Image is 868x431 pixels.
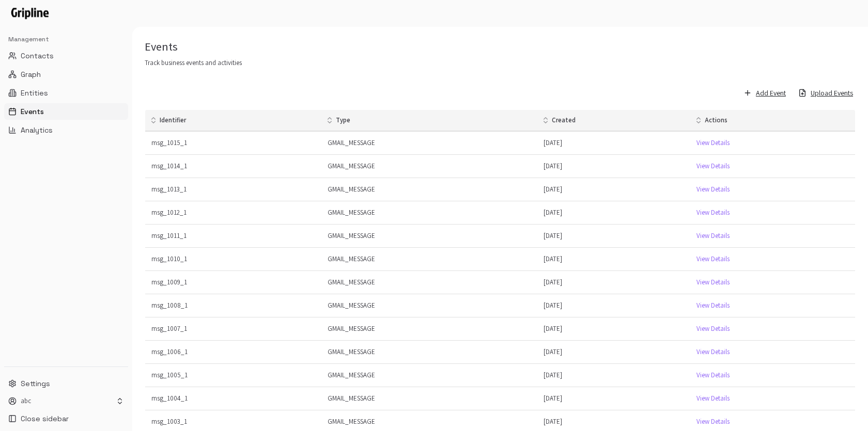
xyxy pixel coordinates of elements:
p: msg_1006_1 [151,347,188,357]
p: GMAIL_MESSAGE [328,208,375,218]
p: GMAIL_MESSAGE [328,394,375,404]
p: [DATE] [544,138,562,148]
span: Graph [21,69,41,79]
span: Events [21,106,44,117]
p: View Details [696,301,730,311]
p: Created [552,116,576,125]
p: msg_1008_1 [151,301,188,311]
p: [DATE] [544,371,562,380]
p: View Details [696,208,730,218]
button: Events [4,103,128,120]
p: Type [336,116,350,125]
button: abc [4,394,128,408]
p: msg_1011_1 [151,231,187,241]
span: Contacts [21,51,54,61]
p: GMAIL_MESSAGE [328,371,375,380]
p: GMAIL_MESSAGE [328,231,375,241]
p: GMAIL_MESSAGE [328,138,375,148]
p: GMAIL_MESSAGE [328,324,375,334]
button: Settings [4,375,128,392]
div: Management [4,31,128,47]
p: View Details [696,185,730,195]
p: GMAIL_MESSAGE [328,185,375,195]
p: abc [21,396,31,406]
p: msg_1003_1 [151,417,187,427]
p: [DATE] [544,417,562,427]
p: View Details [696,278,730,288]
p: msg_1007_1 [151,324,187,334]
span: Settings [21,378,50,389]
p: msg_1014_1 [151,162,187,171]
p: View Details [696,138,730,148]
p: [DATE] [544,347,562,357]
p: View Details [696,417,730,427]
button: Upload Events [797,85,856,102]
p: GMAIL_MESSAGE [328,347,375,357]
p: [DATE] [544,231,562,241]
p: [DATE] [544,324,562,334]
p: View Details [696,394,730,404]
p: GMAIL_MESSAGE [328,301,375,311]
p: GMAIL_MESSAGE [328,278,375,288]
p: Actions [705,116,727,125]
button: Add Event [742,85,788,102]
p: Identifier [160,116,186,125]
p: View Details [696,162,730,171]
p: msg_1010_1 [151,254,187,264]
span: Entities [21,88,48,98]
p: View Details [696,371,730,380]
p: [DATE] [544,208,562,218]
button: Analytics [4,122,128,138]
p: [DATE] [544,301,562,311]
button: Toggle Sidebar [128,27,136,431]
h5: Events [145,39,242,54]
button: Graph [4,66,128,83]
button: Contacts [4,47,128,64]
p: [DATE] [544,185,562,195]
p: [DATE] [544,278,562,288]
p: Track business events and activities [145,58,242,68]
p: [DATE] [544,394,562,404]
p: GMAIL_MESSAGE [328,254,375,264]
p: msg_1009_1 [151,278,187,288]
p: msg_1015_1 [151,138,187,148]
p: msg_1005_1 [151,371,188,380]
p: msg_1004_1 [151,394,188,404]
p: msg_1012_1 [151,208,187,218]
span: Close sidebar [21,413,69,424]
img: Logo [8,3,51,21]
p: GMAIL_MESSAGE [328,417,375,427]
p: msg_1013_1 [151,185,187,195]
span: Analytics [21,125,53,135]
p: [DATE] [544,254,562,264]
p: GMAIL_MESSAGE [328,162,375,171]
p: View Details [696,347,730,357]
p: View Details [696,324,730,334]
p: [DATE] [544,162,562,171]
p: View Details [696,231,730,241]
button: Entities [4,85,128,101]
button: Close sidebar [4,410,128,427]
p: View Details [696,254,730,264]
